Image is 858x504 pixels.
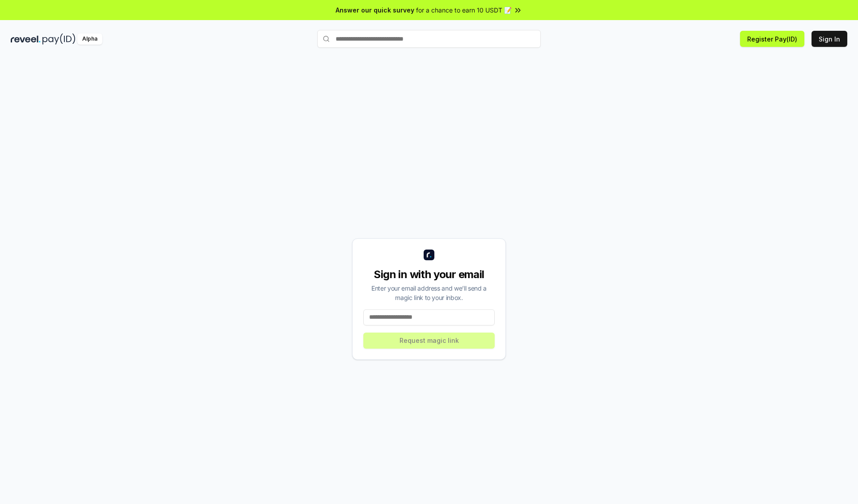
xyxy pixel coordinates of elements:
img: logo_small [424,250,434,260]
img: reveel_dark [11,33,41,45]
img: pay_id [42,33,76,45]
div: Alpha [77,33,102,45]
span: for a chance to earn 10 USDT 📝 [416,5,512,15]
button: Sign In [812,31,847,47]
button: Register Pay(ID) [740,31,804,47]
span: Answer our quick survey [336,5,414,15]
div: Sign in with your email [363,267,495,282]
div: Enter your email address and we’ll send a magic link to your inbox. [363,283,495,302]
